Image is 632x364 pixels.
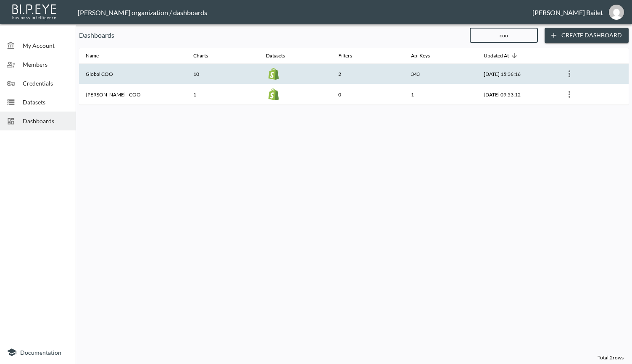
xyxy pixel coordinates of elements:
[79,64,187,84] th: Global COO
[86,51,110,61] span: Name
[556,84,629,105] th: {"type":{"isMobxInjector":true,"displayName":"inject-with-userStore-stripeStore-dashboardsStore(O...
[23,79,69,88] span: Credentials
[484,51,509,61] div: Updated At
[556,64,629,84] th: {"type":{"isMobxInjector":true,"displayName":"inject-with-userStore-stripeStore-dashboardsStore(O...
[532,8,603,16] div: [PERSON_NAME] Bailet
[259,64,332,84] th: {"type":"div","key":null,"ref":null,"props":{"style":{"display":"flex","gap":10},"children":[{"ty...
[20,349,61,356] span: Documentation
[23,60,69,69] span: Members
[404,64,477,84] th: 343
[79,30,463,40] p: Dashboards
[470,25,538,46] input: Search dashboards
[7,347,69,357] a: Documentation
[193,51,208,61] div: Charts
[338,51,352,61] div: Filters
[332,84,404,105] th: 0
[78,8,532,16] div: [PERSON_NAME] organization / dashboards
[266,87,281,102] a: Chopova Lowena COO
[268,88,279,100] img: shopify products
[563,67,576,81] button: more
[187,84,259,105] th: 1
[259,84,332,105] th: {"type":"div","key":null,"ref":null,"props":{"style":{"display":"flex","gap":10},"children":[{"ty...
[338,51,363,61] span: Filters
[266,51,296,61] span: Datasets
[266,66,281,81] a: Global COO
[193,51,219,61] span: Charts
[11,2,59,21] img: bipeye-logo
[477,84,556,105] th: 2025-04-22, 09:53:12
[23,98,69,107] span: Datasets
[545,28,629,43] button: Create Dashboard
[598,354,624,361] span: Total: 2 rows
[187,64,259,84] th: 10
[268,68,279,80] img: shopify products
[563,88,576,101] button: more
[404,84,477,105] th: 1
[266,51,285,61] div: Datasets
[411,51,430,61] div: Api Keys
[86,51,99,61] div: Name
[411,51,441,61] span: Api Keys
[609,5,624,20] img: 2ff62203c34f7a5aee812ca860ae66a0
[477,64,556,84] th: 2025-04-23, 15:36:16
[332,64,404,84] th: 2
[23,117,69,125] span: Dashboards
[603,2,630,22] button: zach.bailet@swap-commerce.com
[484,51,520,61] span: Updated At
[23,41,69,50] span: My Account
[79,84,187,105] th: Chopova Lowena - COO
